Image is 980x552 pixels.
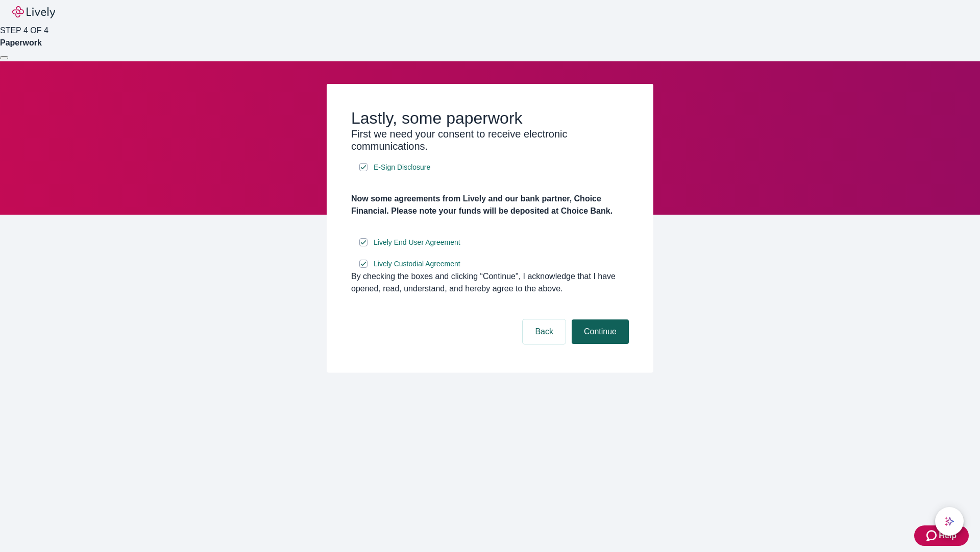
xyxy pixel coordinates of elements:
[351,128,629,152] h3: First we need your consent to receive electronic communications.
[944,516,954,526] svg: Lively AI Assistant
[374,162,430,173] span: E-Sign Disclosure
[572,319,629,344] button: Continue
[374,259,460,269] span: Lively Custodial Agreement
[351,270,629,295] div: By checking the boxes and clicking “Continue", I acknowledge that I have opened, read, understand...
[523,319,566,344] button: Back
[12,6,55,18] img: Lively
[351,193,629,217] h4: Now some agreements from Lively and our bank partner, Choice Financial. Please note your funds wi...
[372,161,432,174] a: e-sign disclosure document
[939,530,957,542] span: Help
[372,258,462,270] a: e-sign disclosure document
[351,108,629,128] h2: Lastly, some paperwork
[914,525,969,546] button: Zendesk support iconHelp
[374,237,460,248] span: Lively End User Agreement
[935,507,964,536] button: chat
[926,530,939,542] svg: Zendesk support icon
[372,236,462,249] a: e-sign disclosure document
